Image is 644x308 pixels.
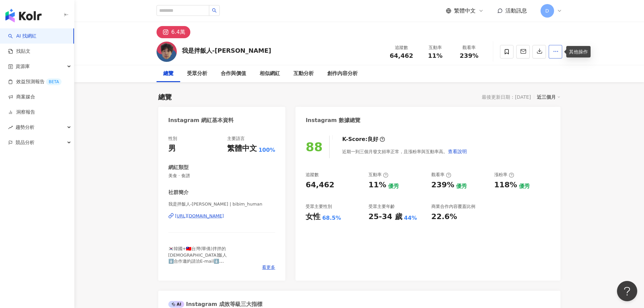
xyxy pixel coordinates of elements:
[306,172,319,178] div: 追蹤數
[368,180,386,190] div: 11%
[390,52,413,59] span: 64,462
[168,246,245,276] span: 🇰🇷韓國+🇹🇼台灣(華僑)拌拌的[DEMOGRAPHIC_DATA]飯人 ⬇️合作邀約請洽E-mail⬇️ [EMAIL_ADDRESS][DOMAIN_NAME] ⬇️拌飯人連結中心⬇️
[454,7,476,15] span: 繁體中文
[158,92,172,102] div: 總覽
[168,173,276,179] span: 美食 · 食譜
[368,172,388,178] div: 互動率
[293,70,314,78] div: 互動分析
[388,183,399,190] div: 優秀
[306,204,332,210] div: 受眾主要性別
[259,146,275,154] span: 100%
[519,183,530,190] div: 優秀
[431,172,451,178] div: 觀看率
[342,145,467,158] div: 近期一到三個月發文頻率正常，且漲粉率與互動率高。
[168,143,176,154] div: 男
[306,140,323,154] div: 88
[545,7,549,15] span: D
[423,44,448,51] div: 互動率
[8,94,35,100] a: 商案媒合
[227,136,245,142] div: 主要語言
[306,117,360,124] div: Instagram 數據總覽
[8,78,62,85] a: 效益預測報告BETA
[537,93,560,101] div: 近三個月
[460,52,479,59] span: 239%
[168,301,262,308] div: Instagram 成效等級三大指標
[16,59,30,74] span: 資源庫
[566,46,591,57] div: 其他操作
[168,201,276,207] span: 我是拌飯人-[PERSON_NAME] | bibim_human
[168,213,276,219] a: [URL][DOMAIN_NAME]
[367,136,378,143] div: 良好
[448,149,467,154] span: 查看說明
[494,180,517,190] div: 118%
[16,135,34,150] span: 競品分析
[431,212,457,222] div: 22.6%
[171,27,185,37] div: 6.4萬
[327,70,358,78] div: 創作內容分析
[227,143,257,154] div: 繁體中文
[431,180,454,190] div: 239%
[5,9,42,22] img: logo
[182,46,271,55] div: 我是拌飯人-[PERSON_NAME]
[260,70,280,78] div: 相似網紅
[8,33,37,40] a: searchAI 找網紅
[16,120,34,135] span: 趨勢分析
[8,48,30,55] a: 找貼文
[617,281,637,301] iframe: Help Scout Beacon - Open
[187,70,207,78] div: 受眾分析
[175,213,224,219] div: [URL][DOMAIN_NAME]
[448,145,467,158] button: 查看說明
[8,109,35,116] a: 洞察報告
[163,70,173,78] div: 總覽
[322,214,341,222] div: 68.5%
[168,164,189,171] div: 網紅類型
[456,183,467,190] div: 優秀
[431,204,475,210] div: 商業合作內容覆蓋比例
[212,8,217,13] span: search
[342,136,385,143] div: K-Score :
[157,42,177,62] img: KOL Avatar
[306,180,334,190] div: 64,462
[368,204,395,210] div: 受眾主要年齡
[221,70,246,78] div: 合作與價值
[168,136,177,142] div: 性別
[306,212,320,222] div: 女性
[168,189,189,196] div: 社群簡介
[389,44,414,51] div: 追蹤數
[428,52,443,59] span: 11%
[404,214,417,222] div: 44%
[482,94,531,100] div: 最後更新日期：[DATE]
[368,212,402,222] div: 25-34 歲
[157,26,190,38] button: 6.4萬
[494,172,514,178] div: 漲粉率
[168,117,234,124] div: Instagram 網紅基本資料
[262,264,275,270] span: 看更多
[8,125,13,130] span: rise
[456,44,482,51] div: 觀看率
[168,301,185,308] div: AI
[505,7,527,14] span: 活動訊息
